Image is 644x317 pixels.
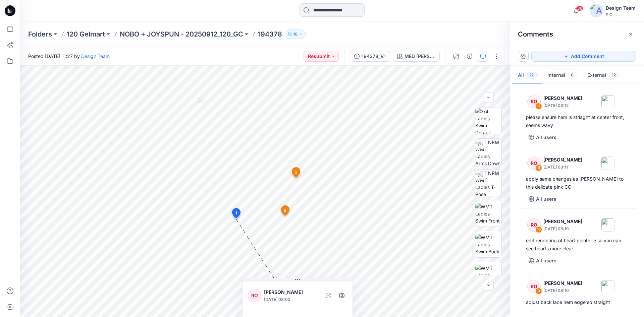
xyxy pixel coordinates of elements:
[527,95,541,108] div: RO
[536,257,556,265] p: All users
[531,51,636,62] button: Add Comment
[606,12,636,17] div: PIC
[536,133,556,141] p: All users
[527,72,537,78] span: 12
[535,165,542,171] div: 11
[543,164,582,171] p: [DATE] 08:11
[527,280,541,293] div: RO
[576,6,583,11] span: 36
[526,194,559,204] button: All users
[81,53,110,59] a: Design Team
[264,296,319,303] p: [DATE] 08:02
[543,94,582,102] p: [PERSON_NAME]
[590,4,603,17] img: avatar
[526,132,559,143] button: All users
[543,156,582,164] p: [PERSON_NAME]
[527,218,541,232] div: RO
[362,53,386,60] div: 194378_V1
[535,226,542,233] div: 10
[393,51,440,62] button: MED [PERSON_NAME]
[606,4,636,12] div: Design Team
[258,29,282,39] p: 194378
[475,203,501,224] img: WMT Ladies Swim Front
[568,72,577,78] span: 0
[526,113,628,129] div: please ensure hem is striaght at center front, seems wavy
[350,51,390,62] button: 194378_V1
[28,29,52,39] a: Folders
[405,53,435,60] div: MED [PERSON_NAME]
[535,288,542,295] div: 9
[526,255,559,266] button: All users
[284,207,286,213] span: 8
[475,234,501,255] img: WMT Ladies Swim Back
[582,67,624,84] button: External
[609,72,619,78] span: 12
[543,287,582,294] p: [DATE] 08:10
[513,67,542,84] button: All
[293,30,298,38] p: 10
[248,289,261,302] div: RO
[526,237,628,253] div: edit rendering of heart pointellle so you can see hearts more clear
[475,139,501,165] img: TT NRM WMT Ladies Arms Down
[526,298,628,306] div: adjust back lace hem edge so straight
[543,226,582,232] p: [DATE] 08:10
[28,53,110,60] span: Posted [DATE] 11:27 by
[475,108,501,134] img: 3/4 Ladies Swim Default
[518,30,553,38] h2: Comments
[295,169,298,175] span: 2
[475,170,501,196] img: TT NRM WMT Ladies T-Pose
[527,156,541,170] div: RO
[475,265,501,286] img: WMT Ladies Swim Left
[543,102,582,109] p: [DATE] 08:12
[67,29,105,39] a: 120 Gelmart
[543,217,582,226] p: [PERSON_NAME]
[235,210,237,216] span: 1
[536,195,556,203] p: All users
[535,103,542,110] div: 12
[120,29,243,39] a: NOBO + JOYSPUN - 20250912_120_GC
[542,67,582,84] button: Internal
[543,279,582,287] p: [PERSON_NAME]
[464,51,475,62] button: Details
[526,175,628,191] div: apply same changes as [PERSON_NAME] to this delicate pink CC
[285,29,306,39] button: 10
[264,288,319,296] p: [PERSON_NAME]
